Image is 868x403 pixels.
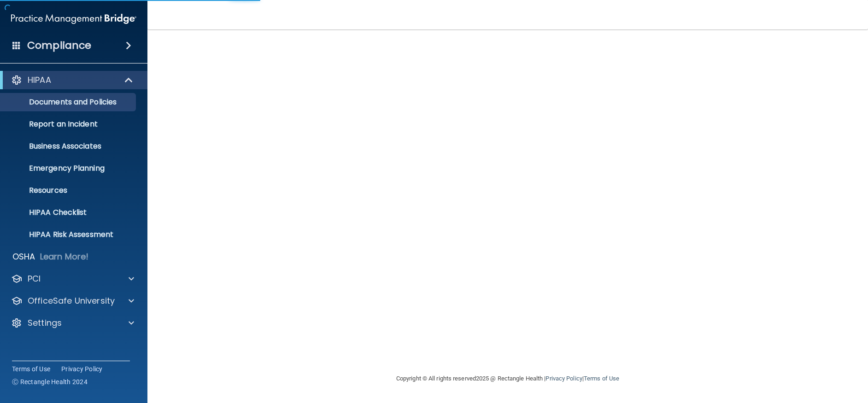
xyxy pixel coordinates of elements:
[6,230,132,239] p: HIPAA Risk Assessment
[28,75,51,86] p: HIPAA
[28,317,62,328] p: Settings
[28,273,41,284] p: PCI
[6,142,132,151] p: Business Associates
[6,164,132,173] p: Emergency Planning
[61,364,103,374] a: Privacy Policy
[12,377,88,386] span: Ⓒ Rectangle Health 2024
[6,186,132,195] p: Resources
[12,251,35,262] p: OSHA
[6,208,132,217] p: HIPAA Checklist
[11,317,134,328] a: Settings
[6,98,132,107] p: Documents and Policies
[27,39,91,52] h4: Compliance
[28,295,115,306] p: OfficeSafe University
[11,273,134,284] a: PCI
[40,251,89,262] p: Learn More!
[11,295,134,306] a: OfficeSafe University
[11,75,134,86] a: HIPAA
[545,375,582,382] a: Privacy Policy
[6,120,132,129] p: Report an Incident
[340,364,676,393] div: Copyright © All rights reserved 2025 @ Rectangle Health | |
[12,364,50,374] a: Terms of Use
[584,375,619,382] a: Terms of Use
[11,10,136,28] img: PMB logo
